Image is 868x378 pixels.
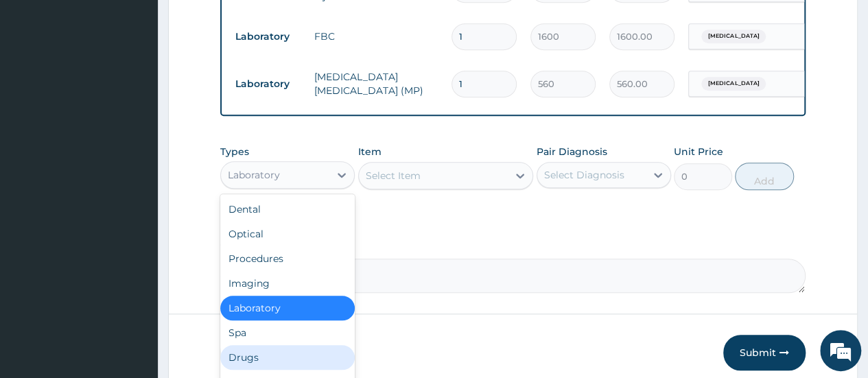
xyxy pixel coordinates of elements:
[228,71,307,97] td: Laboratory
[544,168,624,182] div: Select Diagnosis
[220,222,355,246] div: Optical
[366,169,421,182] div: Select Item
[71,77,231,95] div: Chat with us now
[25,69,56,103] img: d_794563401_company_1708531726252_794563401
[220,345,355,370] div: Drugs
[307,63,445,104] td: [MEDICAL_DATA] [MEDICAL_DATA] (MP)
[80,106,189,244] span: We're online!
[220,239,806,251] label: Comment
[358,145,382,158] label: Item
[220,146,249,158] label: Types
[220,296,355,320] div: Laboratory
[228,168,280,182] div: Laboratory
[225,7,258,40] div: Minimize live chat window
[701,77,766,91] span: [MEDICAL_DATA]
[228,24,307,49] td: Laboratory
[735,163,793,190] button: Add
[537,145,607,158] label: Pair Diagnosis
[220,246,355,271] div: Procedures
[701,29,766,43] span: [MEDICAL_DATA]
[220,271,355,296] div: Imaging
[723,335,806,370] button: Submit
[674,145,723,158] label: Unit Price
[7,241,261,289] textarea: Type your message and hit 'Enter'
[220,197,355,222] div: Dental
[220,320,355,345] div: Spa
[307,23,445,50] td: FBC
